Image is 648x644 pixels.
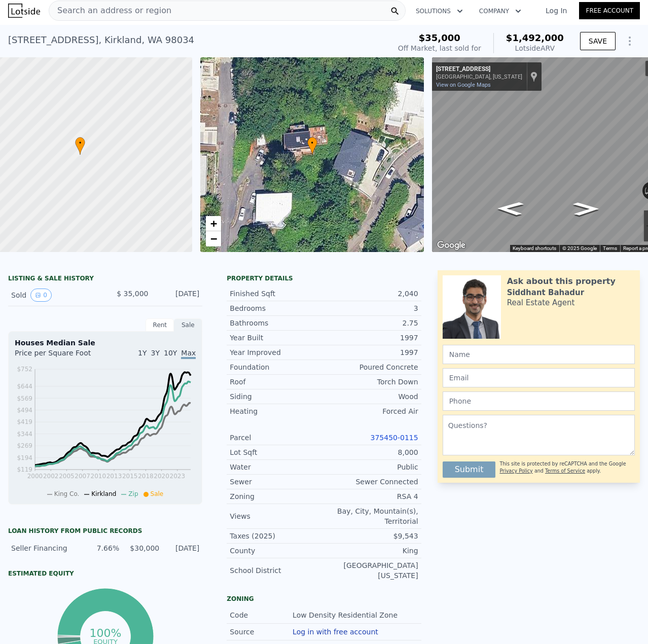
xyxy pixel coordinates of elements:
[230,447,324,457] div: Lot Sqft
[230,565,324,576] div: School District
[499,457,635,478] div: This site is protected by reCAPTCHA and the Google and apply.
[122,473,138,480] tspan: 2015
[324,406,418,416] div: Forced Air
[17,418,32,425] tspan: $419
[170,473,186,480] tspan: 2023
[75,473,90,480] tspan: 2007
[206,231,221,246] a: Zoom out
[443,461,496,478] button: Submit
[125,543,159,553] div: $30,000
[8,274,202,284] div: LISTING & SALE HISTORY
[8,569,202,578] div: Estimated Equity
[85,543,119,553] div: 7.66%
[435,239,468,252] a: Open this area in Google Maps (opens a new window)
[164,349,177,357] span: 10Y
[533,6,579,16] a: Log In
[435,239,468,252] img: Google
[545,468,585,474] a: Terms of Service
[324,303,418,313] div: 3
[486,199,535,219] path: Go Southwest, NE 117th Pl
[443,391,635,411] input: Phone
[324,447,418,457] div: 8,000
[408,2,471,20] button: Solutions
[15,348,105,364] div: Price per Square Foot
[230,406,324,416] div: Heating
[324,362,418,372] div: Poured Concrete
[499,468,532,474] a: Privacy Policy
[230,491,324,502] div: Zoning
[324,347,418,357] div: 1997
[324,546,418,556] div: King
[210,217,217,230] span: +
[156,289,199,302] div: [DATE]
[230,433,324,443] div: Parcel
[227,595,421,603] div: Zoning
[17,407,32,414] tspan: $494
[642,182,648,200] button: Rotate counterclockwise
[8,527,202,535] div: Loan history from public records
[324,318,418,328] div: 2.75
[506,32,564,43] span: $1,492,000
[324,289,418,299] div: 2,040
[17,466,32,473] tspan: $119
[165,543,199,553] div: [DATE]
[151,349,160,357] span: 3Y
[230,377,324,387] div: Roof
[230,627,293,637] div: Source
[54,490,80,497] span: King Co.
[146,318,174,332] div: Rent
[506,43,564,53] div: Lotside ARV
[117,290,148,298] span: $ 35,000
[227,274,421,282] div: Property details
[603,245,617,251] a: Terms
[138,349,147,357] span: 1Y
[419,32,460,43] span: $35,000
[27,473,43,480] tspan: 2000
[17,454,32,461] tspan: $194
[11,289,97,302] div: Sold
[579,2,640,19] a: Free Account
[8,33,194,47] div: [STREET_ADDRESS] , Kirkland , WA 98034
[15,338,196,348] div: Houses Median Sale
[230,347,324,357] div: Year Improved
[580,32,616,50] button: SAVE
[43,473,59,480] tspan: 2002
[562,199,610,219] path: Go Northeast, NE 117th Pl
[443,345,635,364] input: Name
[562,245,597,251] span: © 2025 Google
[307,137,317,155] div: •
[30,289,52,302] button: View historical data
[507,298,575,308] div: Real Estate Agent
[436,65,522,74] div: [STREET_ADDRESS]
[230,362,324,372] div: Foundation
[49,5,171,17] span: Search an address or region
[324,377,418,387] div: Torch Down
[230,289,324,299] div: Finished Sqft
[293,628,378,636] button: Log in with free account
[89,627,121,639] tspan: 100%
[324,391,418,402] div: Wood
[513,245,556,252] button: Keyboard shortcuts
[17,366,32,373] tspan: $752
[507,288,584,298] div: Siddhant Bahadur
[324,531,418,541] div: $9,543
[530,71,537,82] a: Show location on map
[436,82,491,88] a: View on Google Maps
[174,318,202,332] div: Sale
[230,462,324,472] div: Water
[324,560,418,581] div: [GEOGRAPHIC_DATA][US_STATE]
[11,543,79,553] div: Seller Financing
[230,333,324,343] div: Year Built
[398,43,481,53] div: Off Market, last sold for
[324,333,418,343] div: 1997
[230,477,324,487] div: Sewer
[154,473,169,480] tspan: 2020
[75,137,85,155] div: •
[507,275,616,288] div: Ask about this property
[128,490,138,497] span: Zip
[59,473,75,480] tspan: 2005
[17,383,32,390] tspan: $644
[230,511,324,521] div: Views
[230,546,324,556] div: County
[230,303,324,313] div: Bedrooms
